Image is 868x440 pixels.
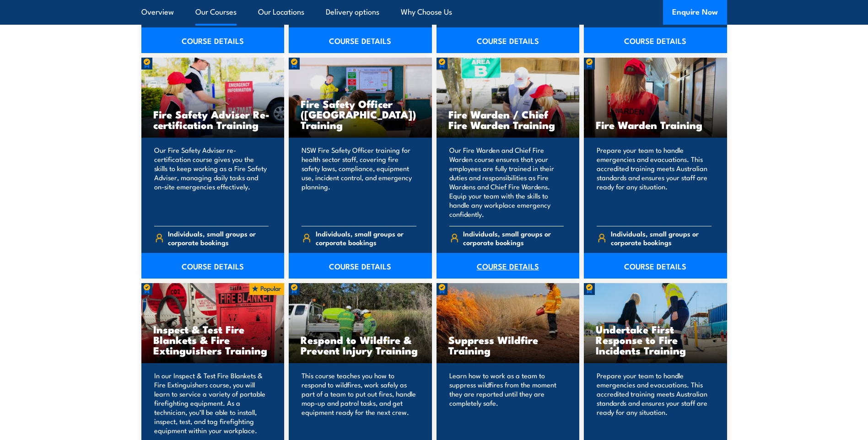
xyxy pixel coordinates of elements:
p: Prepare your team to handle emergencies and evacuations. This accredited training meets Australia... [597,371,712,435]
a: COURSE DETAILS [141,253,285,279]
a: COURSE DETAILS [289,253,432,279]
a: COURSE DETAILS [437,253,580,279]
a: COURSE DETAILS [289,27,432,53]
span: Individuals, small groups or corporate bookings [463,229,564,247]
a: COURSE DETAILS [437,27,580,53]
p: Our Fire Safety Adviser re-certification course gives you the skills to keep working as a Fire Sa... [154,145,269,219]
h3: Fire Warden / Chief Fire Warden Training [448,109,568,130]
span: Individuals, small groups or corporate bookings [316,229,416,247]
h3: Fire Safety Adviser Re-certification Training [153,109,273,130]
h3: Fire Safety Officer ([GEOGRAPHIC_DATA]) Training [301,98,420,130]
span: Individuals, small groups or corporate bookings [611,229,712,247]
p: Our Fire Warden and Chief Fire Warden course ensures that your employees are fully trained in the... [449,145,564,219]
a: COURSE DETAILS [141,27,285,53]
p: This course teaches you how to respond to wildfires, work safely as part of a team to put out fir... [302,371,416,435]
p: In our Inspect & Test Fire Blankets & Fire Extinguishers course, you will learn to service a vari... [154,371,269,435]
p: Learn how to work as a team to suppress wildfires from the moment they are reported until they ar... [449,371,564,435]
h3: Suppress Wildfire Training [448,334,568,355]
h3: Respond to Wildfire & Prevent Injury Training [301,334,420,355]
h3: Undertake First Response to Fire Incidents Training [596,324,715,355]
a: COURSE DETAILS [584,27,727,53]
h3: Fire Warden Training [596,119,715,130]
p: NSW Fire Safety Officer training for health sector staff, covering fire safety laws, compliance, ... [302,145,416,219]
a: COURSE DETAILS [584,253,727,279]
h3: Inspect & Test Fire Blankets & Fire Extinguishers Training [153,324,273,355]
p: Prepare your team to handle emergencies and evacuations. This accredited training meets Australia... [597,145,712,219]
span: Individuals, small groups or corporate bookings [168,229,269,247]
